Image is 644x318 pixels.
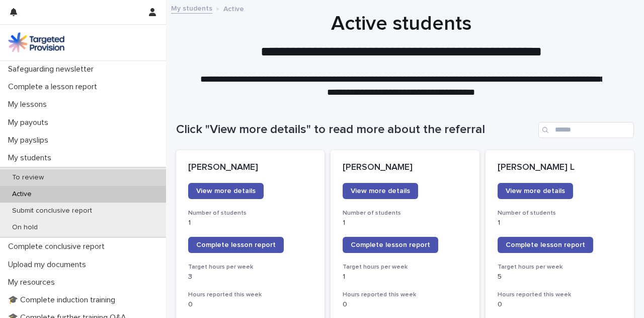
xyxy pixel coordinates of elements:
h3: Hours reported this week [498,291,622,299]
h3: Target hours per week [498,263,622,271]
h1: Active students [176,12,626,36]
p: Active [223,3,244,14]
a: Complete lesson report [498,237,593,253]
p: 1 [343,219,467,227]
p: 1 [498,219,622,227]
p: My lessons [4,100,55,109]
p: 3 [188,273,312,281]
span: View more details [196,187,256,195]
a: View more details [188,183,264,199]
span: View more details [351,187,410,195]
p: 0 [343,300,467,309]
p: Active [4,190,40,199]
h1: Click "View more details" to read more about the referral [176,122,534,137]
p: On hold [4,223,46,232]
p: Complete a lesson report [4,82,105,92]
img: M5nRWzHhSzIhMunXDL62 [8,32,64,52]
p: [PERSON_NAME] L [498,162,622,173]
h3: Hours reported this week [188,291,312,299]
p: 1 [188,219,312,227]
p: My students [4,153,59,163]
h3: Hours reported this week [343,291,467,299]
h3: Number of students [498,209,622,217]
p: Upload my documents [4,260,94,270]
span: Complete lesson report [196,241,276,248]
p: [PERSON_NAME] [343,162,467,173]
p: 0 [498,300,622,309]
a: View more details [498,183,573,199]
p: My payslips [4,136,56,145]
h3: Number of students [188,209,312,217]
a: Complete lesson report [188,237,284,253]
p: [PERSON_NAME] [188,162,312,173]
p: 🎓 Complete induction training [4,295,123,305]
h3: Target hours per week [188,263,312,271]
span: Complete lesson report [351,241,430,248]
h3: Target hours per week [343,263,467,271]
input: Search [538,122,634,138]
p: To review [4,173,52,182]
p: My payouts [4,118,56,128]
p: 1 [343,273,467,281]
p: 0 [188,300,312,309]
a: Complete lesson report [343,237,438,253]
h3: Number of students [343,209,467,217]
span: View more details [506,187,565,195]
p: 5 [498,273,622,281]
p: Submit conclusive report [4,207,100,215]
p: Complete conclusive report [4,242,113,251]
p: Safeguarding newsletter [4,65,102,74]
p: My resources [4,278,63,287]
a: My students [171,2,212,14]
a: View more details [343,183,418,199]
span: Complete lesson report [506,241,585,248]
